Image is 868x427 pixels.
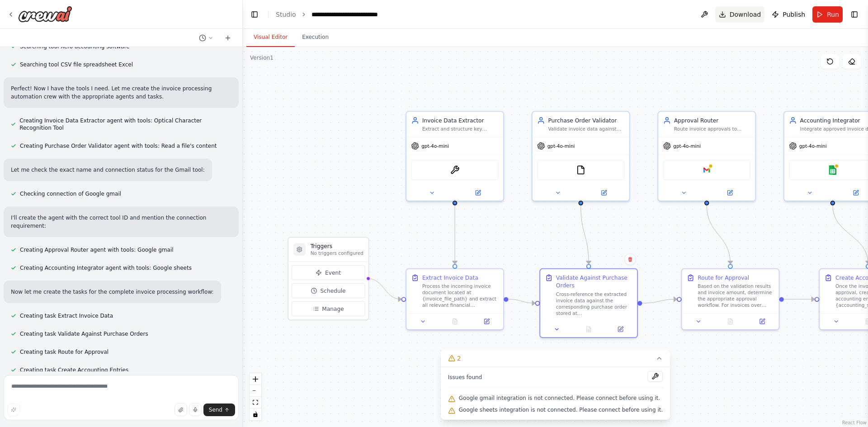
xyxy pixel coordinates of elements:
button: Delete node [624,253,636,265]
div: Based on the validation results and invoice amount, determine the appropriate approval workflow. ... [698,283,774,309]
button: 2 [441,350,670,367]
img: OCRTool [450,165,460,175]
span: 2 [457,354,461,363]
div: Approval RouterRoute invoice approvals to appropriate managers based on amount thresholds, depart... [657,111,756,202]
p: I'll create the agent with the correct tool ID and mention the connection requirement: [11,214,231,230]
button: Open in side panel [607,324,634,334]
span: Event [325,269,341,277]
div: TriggersNo triggers configuredEventScheduleManage [288,237,369,320]
button: Download [715,6,765,23]
nav: breadcrumb [276,10,400,19]
span: Creating Accounting Integrator agent with tools: Google sheets [20,264,192,272]
span: Issues found [448,374,482,381]
img: Google gmail [702,165,712,175]
div: Extract Invoice Data [422,274,478,282]
img: Google sheets [828,165,837,175]
a: React Flow attribution [842,420,867,425]
button: Manage [292,301,365,316]
span: Google gmail integration is not connected. Please connect before using it. [459,394,660,402]
span: Manage [322,305,344,313]
button: Schedule [292,283,365,298]
button: fit view [250,397,261,408]
span: Creating Invoice Data Extractor agent with tools: Optical Character Recognition Tool [19,117,231,131]
span: Download [730,10,761,19]
span: Creating task Extract Invoice Data [20,312,113,319]
img: Logo [18,6,72,22]
span: Creating Purchase Order Validator agent with tools: Read a file's content [20,142,217,150]
span: Creating task Create Accounting Entries [20,366,128,374]
button: Click to speak your automation idea [189,404,202,416]
div: Invoice Data ExtractorExtract and structure key financial data from invoice documents including v... [406,111,504,202]
button: No output available [572,324,605,334]
h3: Triggers [311,242,363,250]
button: Send [203,404,235,416]
div: Invoice Data Extractor [422,117,499,124]
p: No triggers configured [311,250,363,257]
div: Validate Against Purchase Orders [556,274,632,290]
p: Now let me create the tasks for the complete invoice processing workflow: [11,288,214,296]
button: Event [292,265,365,280]
button: Open in side panel [581,188,626,197]
g: Edge from f3040caa-2f6e-43f0-a46e-1f7859d885ce to 1a5019be-9696-4070-91d8-e441b432fb1c [703,206,735,264]
button: Run [812,6,843,23]
button: Upload files [175,404,187,416]
span: Creating task Route for Approval [20,348,108,356]
div: Purchase Order ValidatorValidate invoice data against corresponding purchase orders, checking for... [532,111,630,202]
div: Route for Approval [698,274,749,282]
button: zoom in [250,373,261,385]
button: Execution [295,28,336,47]
g: Edge from 1a5019be-9696-4070-91d8-e441b432fb1c to 498d73e8-2184-45fc-80b5-72c544230b6d [784,295,815,303]
button: Show right sidebar [848,8,861,21]
button: toggle interactivity [250,408,261,420]
span: gpt-4o-mini [799,143,827,149]
button: Switch to previous chat [195,33,217,43]
div: Purchase Order Validator [548,117,624,124]
div: Validate Against Purchase OrdersCross-reference the extracted invoice data against the correspond... [539,268,638,338]
button: Open in side panel [749,317,776,326]
g: Edge from d1f115f4-a7a3-408c-aeba-6ff8e0cac2a7 to 0703bc40-6b9e-48a1-b63f-9830ac02ba9a [577,206,593,264]
button: zoom out [250,385,261,397]
span: Schedule [321,287,346,295]
span: gpt-4o-mini [673,143,701,149]
span: Checking connection of Google gmail [20,190,121,197]
div: Approval Router [674,117,750,124]
span: gpt-4o-mini [547,143,575,149]
g: Edge from 0703bc40-6b9e-48a1-b63f-9830ac02ba9a to 1a5019be-9696-4070-91d8-e441b432fb1c [642,295,677,307]
button: No output available [438,317,472,326]
button: Visual Editor [246,28,295,47]
span: Google sheets integration is not connected. Please connect before using it. [459,406,663,413]
div: Route for ApprovalBased on the validation results and invoice amount, determine the appropriate a... [681,268,780,330]
span: Send [209,406,222,413]
button: Start a new chat [221,33,235,43]
button: Open in side panel [708,188,752,197]
span: Creating task Validate Against Purchase Orders [20,330,148,338]
div: Validate invoice data against corresponding purchase orders, checking for discrepancies in amount... [548,126,624,132]
div: React Flow controls [250,373,261,420]
span: Searching tool CSV file spreadsheet Excel [20,61,133,68]
p: Perfect! Now I have the tools I need. Let me create the invoice processing automation crew with t... [11,84,231,101]
div: Route invoice approvals to appropriate managers based on amount thresholds, department budgets, a... [674,126,750,132]
g: Edge from f9ac45c4-3091-4eac-b6c6-2e0bccf6467a to 0703bc40-6b9e-48a1-b63f-9830ac02ba9a [509,295,535,307]
g: Edge from triggers to f9ac45c4-3091-4eac-b6c6-2e0bccf6467a [368,275,401,303]
div: Process the incoming invoice document located at {invoice_file_path} and extract all relevant fin... [422,283,499,309]
button: Publish [768,6,809,23]
p: Let me check the exact name and connection status for the Gmail tool: [11,166,205,174]
button: Hide left sidebar [248,8,261,21]
span: Publish [783,10,805,19]
button: Open in side panel [473,317,500,326]
div: Extract Invoice DataProcess the incoming invoice document located at {invoice_file_path} and extr... [406,268,504,330]
span: Creating Approval Router agent with tools: Google gmail [20,246,174,253]
div: Cross-reference the extracted invoice data against the corresponding purchase order stored at {pu... [556,291,632,316]
span: gpt-4o-mini [421,143,449,149]
button: No output available [714,317,747,326]
button: Improve this prompt [7,404,20,416]
img: FileReadTool [576,165,585,175]
g: Edge from e64ea548-5448-443d-8ed2-762d1b986efe to f9ac45c4-3091-4eac-b6c6-2e0bccf6467a [451,206,458,264]
div: Extract and structure key financial data from invoice documents including vendor information, amo... [422,126,499,132]
span: Run [827,10,839,19]
button: Open in side panel [456,188,500,197]
a: Studio [276,11,296,18]
div: Version 1 [250,54,274,61]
